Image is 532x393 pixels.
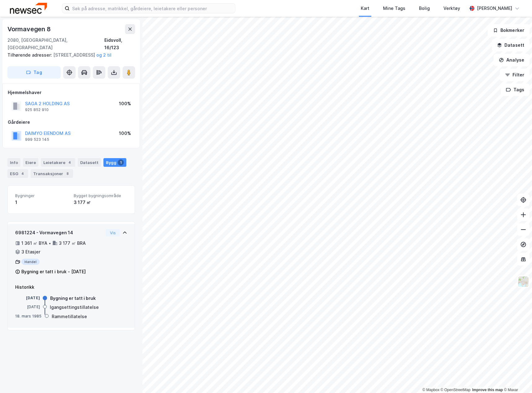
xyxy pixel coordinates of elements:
[15,313,42,319] div: 18. mars 1985
[15,199,69,206] div: 1
[15,283,127,291] div: Historikk
[21,240,47,247] div: 1 361 ㎡ BYA
[501,363,532,393] iframe: Chat Widget
[67,159,73,166] div: 4
[383,5,405,12] div: Mine Tags
[15,193,69,198] span: Bygninger
[70,4,235,13] input: Søk på adresse, matrikkel, gårdeiere, leietakere eller personer
[106,229,120,236] button: Vis
[15,229,103,236] div: 6981224 - Vormavegen 14
[23,158,38,167] div: Eiere
[10,3,47,14] img: newsec-logo.f6e21ccffca1b3a03d2d.png
[41,158,75,167] div: Leietakere
[15,295,40,301] div: [DATE]
[477,5,512,12] div: [PERSON_NAME]
[494,54,530,66] button: Analyse
[8,89,135,96] div: Hjemmelshaver
[103,158,126,167] div: Bygg
[441,388,471,392] a: OpenStreetMap
[492,39,530,51] button: Datasett
[361,5,369,12] div: Kart
[25,107,49,112] div: 925 852 910
[500,69,530,81] button: Filter
[517,276,529,287] img: Z
[488,24,530,37] button: Bokmerker
[20,171,26,177] div: 4
[31,169,73,178] div: Transaksjoner
[119,100,131,107] div: 100%
[50,295,96,302] div: Bygning er tatt i bruk
[49,241,51,246] div: •
[25,137,49,142] div: 999 523 145
[52,313,87,320] div: Rammetillatelse
[7,51,130,59] div: [STREET_ADDRESS]
[15,304,40,310] div: [DATE]
[50,304,99,311] div: Igangsettingstillatelse
[104,37,135,51] div: Eidsvoll, 16/123
[472,388,503,392] a: Improve this map
[422,388,439,392] a: Mapbox
[501,84,530,96] button: Tags
[7,24,52,34] div: Vormavegen 8
[119,130,131,137] div: 100%
[443,5,460,12] div: Verktøy
[7,52,53,58] span: Tilhørende adresser:
[8,119,135,126] div: Gårdeiere
[118,159,124,166] div: 1
[21,268,86,275] div: Bygning er tatt i bruk - [DATE]
[74,199,127,206] div: 3 177 ㎡
[7,37,104,51] div: 2080, [GEOGRAPHIC_DATA], [GEOGRAPHIC_DATA]
[419,5,430,12] div: Bolig
[74,193,127,198] span: Bygget bygningsområde
[7,66,61,79] button: Tag
[64,171,71,177] div: 8
[7,158,20,167] div: Info
[7,169,28,178] div: ESG
[21,248,40,256] div: 3 Etasjer
[59,240,86,247] div: 3 177 ㎡ BRA
[78,158,101,167] div: Datasett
